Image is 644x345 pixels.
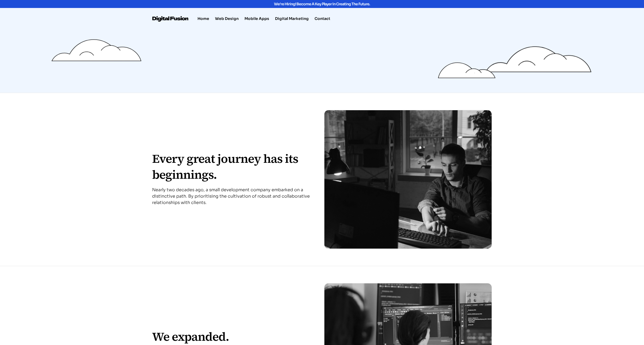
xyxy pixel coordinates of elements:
p: Nearly two decades ago, a small development company embarked on a distinctive path. By prioritisi... [152,187,316,206]
a: Home [198,15,209,22]
a: Contact [315,15,330,22]
h2: We expanded. [152,329,316,344]
div: We're hiring! Become a key player in creating the future. [186,2,458,6]
h2: Every great journey has its beginnings. [152,151,316,182]
a: Mobile Apps [244,15,269,22]
a: Digital Marketing [275,15,309,22]
a: Web Design [215,15,239,22]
